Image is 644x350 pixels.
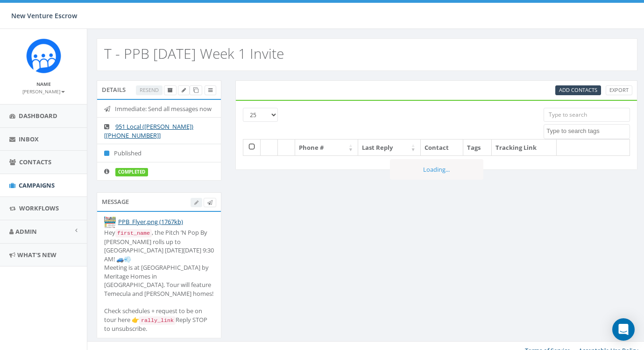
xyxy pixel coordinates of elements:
[207,199,212,206] span: Send Test Message
[559,86,597,93] span: Add Contacts
[421,140,463,156] th: Contact
[19,112,57,120] span: Dashboard
[358,140,421,156] th: Last Reply
[97,80,221,99] div: Details
[208,86,212,93] span: View Campaign Delivery Statistics
[22,87,65,95] a: [PERSON_NAME]
[115,229,152,238] code: first_name
[19,158,51,166] span: Contacts
[97,192,221,211] div: Message
[19,135,39,143] span: Inbox
[139,316,176,325] code: rally_link
[19,181,55,189] span: Campaigns
[546,127,630,135] textarea: Search
[612,318,635,341] div: Open Intercom Messenger
[463,140,492,156] th: Tags
[104,228,214,333] div: Hey , the Pitch ’N Pop By [PERSON_NAME] rolls up to [GEOGRAPHIC_DATA] [DATE][DATE] 9:30 AM! 🚙💨 Me...
[97,144,221,162] li: Published
[104,150,114,156] i: Published
[104,106,115,112] i: Immediate: Send all messages now
[559,86,597,93] span: CSV files only
[115,168,148,176] label: completed
[606,85,632,95] a: Export
[19,204,59,212] span: Workflows
[492,140,557,156] th: Tracking Link
[11,11,77,20] span: New Venture Escrow
[97,100,221,118] li: Immediate: Send all messages now
[295,140,358,156] th: Phone #
[168,86,173,93] span: Archive Campaign
[22,88,65,95] small: [PERSON_NAME]
[15,227,37,236] span: Admin
[193,86,198,93] span: Clone Campaign
[118,217,183,226] a: PPB_Flyer.png (1767kb)
[390,159,483,180] div: Loading...
[555,85,601,95] a: Add Contacts
[104,122,193,140] a: 951 Local ([PERSON_NAME]) [[PHONE_NUMBER]]
[544,108,630,122] input: Type to search
[26,38,61,73] img: Rally_Corp_Icon_1.png
[36,81,51,87] small: Name
[104,46,284,61] h2: T - PPB [DATE] Week 1 Invite
[17,251,57,259] span: What's New
[182,86,186,93] span: Edit Campaign Title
